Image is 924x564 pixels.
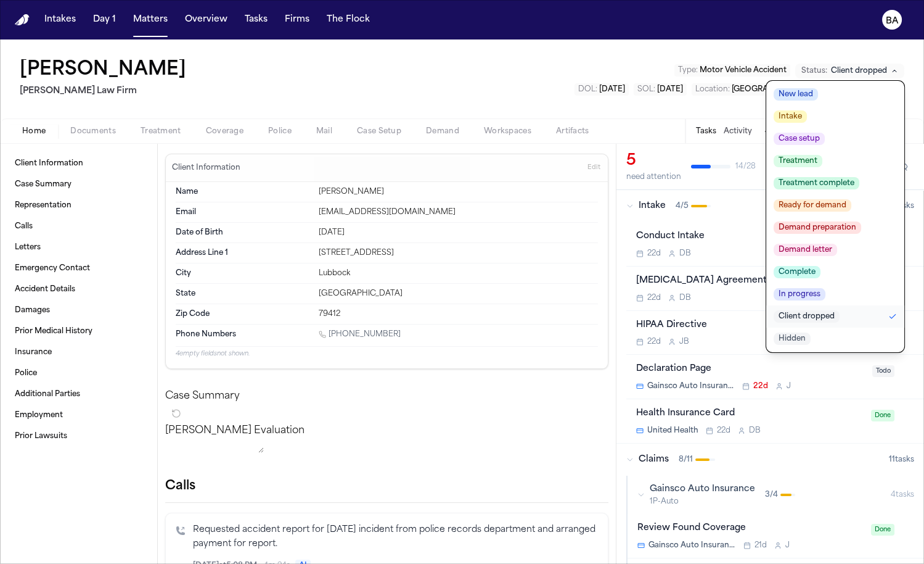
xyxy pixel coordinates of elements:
a: Accident Details [10,280,147,299]
span: J B [679,337,689,347]
span: 8 / 11 [679,455,693,465]
div: need attention [626,172,681,182]
dt: Zip Code [176,309,311,319]
span: Ready for demand [774,199,851,212]
div: Review Found Coverage [637,521,864,536]
span: Intake [774,110,807,123]
button: Edit matter name [20,59,186,81]
span: Treatment [774,155,822,167]
span: Client dropped [831,66,887,76]
span: Edit [587,164,600,172]
div: [GEOGRAPHIC_DATA] [319,289,598,299]
button: Treatment [766,150,904,172]
span: Claims [639,454,669,466]
ul: Status options [766,81,904,352]
span: SOL : [637,86,655,93]
span: Demand [426,126,459,136]
a: Intakes [39,9,81,31]
dt: City [176,268,311,278]
div: Health Insurance Card [636,407,864,421]
a: Case Summary [10,175,147,194]
a: Letters [10,238,147,257]
a: Client Information [10,154,147,173]
dt: Date of Birth [176,228,311,238]
span: D B [679,249,691,259]
div: HIPAA Directive [636,318,864,333]
span: 4 / 5 [676,201,689,211]
span: [DATE] [657,86,683,93]
span: Client dropped [774,310,840,323]
div: Conduct Intake [636,230,864,244]
span: Documents [70,126,116,136]
button: In progress [766,283,904,305]
div: 79412 [319,309,598,319]
span: Gainsco Auto Insurance [648,541,736,550]
h2: Calls [165,478,608,495]
button: Hidden [766,328,904,350]
button: Complete [766,261,904,283]
span: Demand letter [774,244,837,256]
span: Done [871,410,894,421]
a: Home [15,14,30,26]
span: Treatment complete [774,177,859,189]
span: 22d [647,293,661,303]
button: The Flock [322,9,375,31]
span: DOL : [578,86,597,93]
span: 1P-Auto [650,497,755,507]
div: Open task: HIPAA Directive [626,311,924,355]
span: Workspaces [484,126,531,136]
button: Claims8/1111tasks [616,444,924,476]
a: Employment [10,405,147,425]
span: 22d [647,337,661,347]
button: Edit DOL: 2025-07-25 [574,83,629,96]
span: 21d [754,541,767,550]
span: Home [22,126,46,136]
button: Intake4/55tasks [616,190,924,222]
p: Requested accident report for [DATE] incident from police records department and arranged payment... [193,523,598,552]
h1: [PERSON_NAME] [20,59,186,81]
div: [STREET_ADDRESS] [319,248,598,258]
button: Ready for demand [766,194,904,217]
span: Type : [678,67,698,74]
button: Edit [584,158,604,178]
span: Todo [872,365,894,377]
div: [DATE] [319,228,598,238]
a: Damages [10,301,147,320]
p: 4 empty fields not shown. [176,349,598,359]
span: Phone Numbers [176,330,236,339]
button: Add Task [759,123,777,140]
span: [DATE] [599,86,625,93]
a: Emergency Contact [10,259,147,278]
h3: Client Information [170,163,243,173]
button: New lead [766,83,904,106]
span: Mail [316,126,332,136]
a: Call 1 (806) 620-4786 [319,330,401,339]
button: Treatment complete [766,172,904,194]
button: Client dropped [766,305,904,328]
span: Intake [639,200,666,212]
button: Case setup [766,128,904,150]
span: 4 task s [891,490,914,500]
span: Gainsco Auto Insurance [647,381,735,391]
dt: Email [176,207,311,217]
span: Location : [695,86,730,93]
button: Edit Location: Lubbock, TX [692,83,904,96]
div: Declaration Page [636,362,865,376]
span: Complete [774,266,820,278]
a: Police [10,363,147,383]
span: Hidden [774,333,811,345]
h2: Case Summary [165,389,608,404]
div: Open task: Retainer Agreement [626,267,924,311]
button: Change status from Client dropped [795,64,904,78]
a: Tasks [240,9,272,31]
div: [PERSON_NAME] [319,187,598,197]
div: 5 [626,151,681,171]
button: Day 1 [88,9,121,31]
a: Additional Parties [10,384,147,404]
img: Finch Logo [15,14,30,26]
button: Overview [180,9,232,31]
dt: State [176,289,311,299]
button: Edit SOL: 2027-07-25 [634,83,687,96]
